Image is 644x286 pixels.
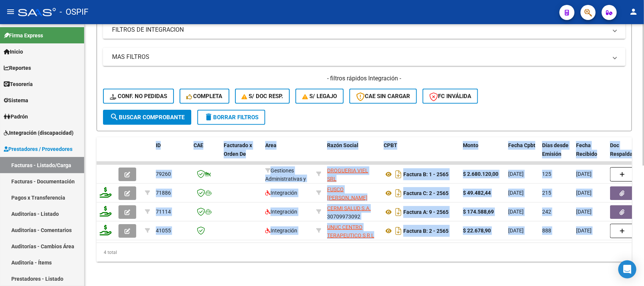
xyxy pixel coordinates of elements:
[324,137,381,171] datatable-header-cell: Razón Social
[242,93,283,100] span: S/ Doc Resp.
[393,206,403,218] i: Descargar documento
[6,7,15,16] mat-icon: menu
[460,137,505,171] datatable-header-cell: Monto
[576,190,592,196] span: [DATE]
[180,89,229,104] button: Completa
[463,142,478,148] span: Monto
[403,209,449,215] strong: Factura A: 9 - 2565
[542,190,551,196] span: 215
[327,205,371,211] span: CERMI SALUD S.A.
[327,223,378,239] div: 30707146911
[4,48,23,56] span: Inicio
[103,89,174,104] button: Conf. no pedidas
[197,110,265,125] button: Borrar Filtros
[508,142,535,148] span: Fecha Cpbt
[112,53,607,61] mat-panel-title: MAS FILTROS
[4,80,33,88] span: Tesorería
[327,204,378,220] div: 30709973092
[110,114,184,121] span: Buscar Comprobante
[4,96,28,105] span: Sistema
[463,209,494,215] strong: $ 174.588,69
[204,114,258,121] span: Borrar Filtros
[191,137,221,171] datatable-header-cell: CAE
[542,228,551,234] span: 888
[103,74,626,83] h4: - filtros rápidos Integración -
[508,228,524,234] span: [DATE]
[327,186,367,201] span: FUSCO [PERSON_NAME]
[327,185,378,201] div: 27314681016
[349,89,417,104] button: CAE SIN CARGAR
[265,168,306,191] span: Gestiones Administrativas y Otros
[265,142,277,148] span: Area
[4,64,31,72] span: Reportes
[327,142,358,148] span: Razón Social
[4,112,28,121] span: Padrón
[156,171,171,177] span: 79260
[618,260,636,278] div: Open Intercom Messenger
[393,187,403,199] i: Descargar documento
[327,224,374,239] span: UNUC CENTRO TERAPEUTICO S R L
[156,142,161,148] span: ID
[463,228,491,234] strong: $ 22.678,90
[327,166,378,182] div: 30714125903
[295,89,344,104] button: S/ legajo
[156,209,171,215] span: 71114
[356,93,410,100] span: CAE SIN CARGAR
[204,112,213,121] mat-icon: delete
[156,228,171,234] span: 41055
[508,190,524,196] span: [DATE]
[110,93,167,100] span: Conf. no pedidas
[4,31,43,40] span: Firma Express
[186,93,223,100] span: Completa
[576,209,592,215] span: [DATE]
[235,89,290,104] button: S/ Doc Resp.
[610,142,644,157] span: Doc Respaldatoria
[381,137,460,171] datatable-header-cell: CPBT
[327,168,368,182] span: DROGUERIA VIEL SRL
[403,171,449,177] strong: Factura B: 1 - 2565
[103,21,626,39] mat-expansion-panel-header: FILTROS DE INTEGRACION
[4,145,72,153] span: Prestadores / Proveedores
[463,190,491,196] strong: $ 49.482,44
[403,228,449,234] strong: Factura B: 2 - 2565
[221,137,262,171] datatable-header-cell: Facturado x Orden De
[265,228,297,234] span: Integración
[403,190,449,196] strong: Factura C: 2 - 2565
[463,171,498,177] strong: $ 2.680.120,00
[112,26,607,34] mat-panel-title: FILTROS DE INTEGRACION
[508,171,524,177] span: [DATE]
[97,243,632,262] div: 4 total
[262,137,313,171] datatable-header-cell: Area
[542,171,551,177] span: 125
[156,190,171,196] span: 71886
[265,190,297,196] span: Integración
[224,142,252,157] span: Facturado x Orden De
[576,228,592,234] span: [DATE]
[505,137,539,171] datatable-header-cell: Fecha Cpbt
[103,48,626,66] mat-expansion-panel-header: MAS FILTROS
[194,142,203,148] span: CAE
[542,142,569,157] span: Días desde Emisión
[508,209,524,215] span: [DATE]
[542,209,551,215] span: 242
[393,168,403,180] i: Descargar documento
[393,225,403,237] i: Descargar documento
[539,137,573,171] datatable-header-cell: Días desde Emisión
[153,137,191,171] datatable-header-cell: ID
[576,171,592,177] span: [DATE]
[302,93,337,100] span: S/ legajo
[573,137,607,171] datatable-header-cell: Fecha Recibido
[429,93,471,100] span: FC Inválida
[629,7,638,16] mat-icon: person
[4,129,74,137] span: Integración (discapacidad)
[103,110,191,125] button: Buscar Comprobante
[384,142,397,148] span: CPBT
[60,4,88,20] span: - OSPIF
[110,112,119,121] mat-icon: search
[576,142,597,157] span: Fecha Recibido
[265,209,297,215] span: Integración
[423,89,478,104] button: FC Inválida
